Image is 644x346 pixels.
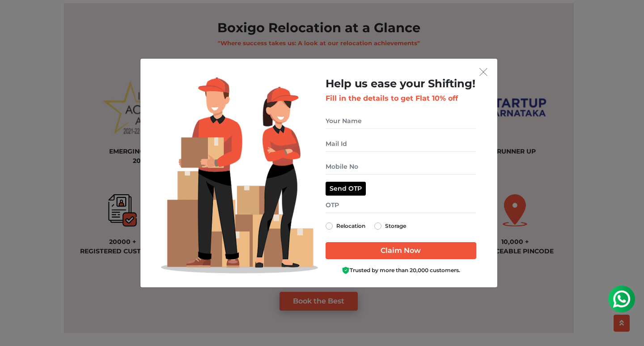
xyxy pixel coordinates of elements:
[326,242,476,259] input: Claim Now
[9,9,27,27] img: whatsapp-icon.svg
[326,136,476,152] input: Mail Id
[326,266,476,275] div: Trusted by more than 20,000 customers.
[326,94,476,103] h3: Fill in the details to get Flat 10% off
[326,77,476,90] h2: Help us ease your Shifting!
[161,77,318,273] img: Lead Welcome Image
[342,266,350,274] img: Boxigo Customer Shield
[326,113,476,129] input: Your Name
[385,221,406,231] label: Storage
[326,182,366,196] button: Send OTP
[336,221,365,231] label: Relocation
[326,197,476,213] input: OTP
[479,68,487,76] img: exit
[326,159,476,175] input: Mobile No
